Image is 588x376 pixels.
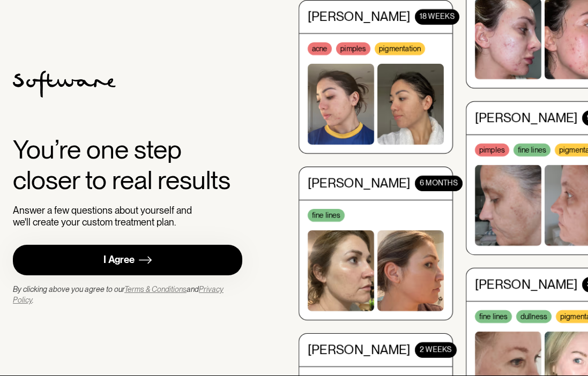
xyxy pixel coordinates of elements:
[103,254,135,266] div: I Agree
[475,309,509,322] div: pimples
[349,208,384,221] div: dullness
[13,134,242,196] div: You’re one step closer to real results
[346,41,382,54] div: dullness
[415,8,457,24] div: 2 WEEKS
[475,109,578,125] div: [PERSON_NAME]
[308,8,411,24] div: [PERSON_NAME]
[13,245,242,275] a: I Agree
[389,208,439,221] div: pigmentation
[13,205,197,228] div: Answer a few questions about yourself and we'll create your custom treatment plan.
[308,341,336,357] div: Anya
[124,285,187,294] a: Terms & Conditions
[13,284,242,305] div: By clicking above you agree to our and .
[308,175,334,190] div: Tash
[513,309,564,322] div: pigmentation
[396,175,444,190] div: 6 MONTHS
[516,142,567,155] div: pigmentation
[475,276,510,291] div: Tiarna
[386,41,436,54] div: pigmentation
[308,208,345,221] div: fine lines
[308,41,342,54] div: pimples
[475,142,512,155] div: fine lines
[402,341,444,357] div: 8 WEEKS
